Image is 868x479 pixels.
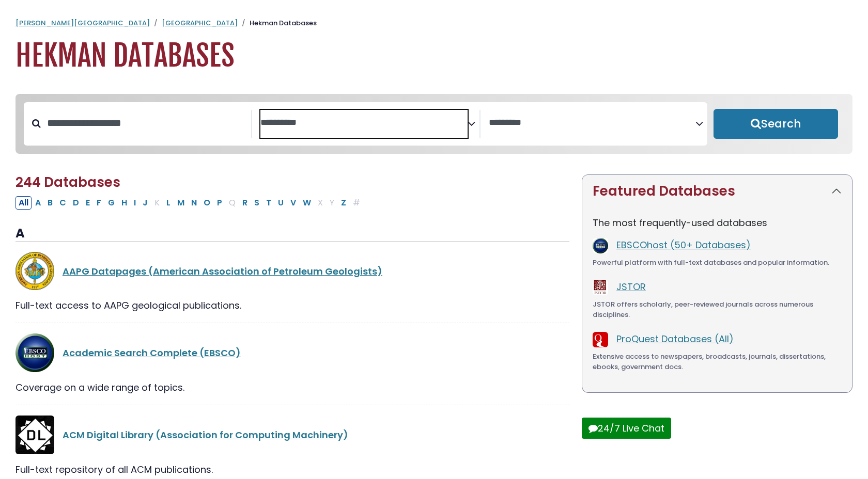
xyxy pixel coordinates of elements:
a: EBSCOhost (50+ Databases) [616,238,751,251]
div: Alpha-list to filter by first letter of database name [16,196,364,209]
button: Featured Databases [582,175,852,207]
button: Filter Results I [131,196,139,210]
button: Filter Results R [239,196,251,210]
button: Filter Results A [32,196,44,210]
button: Filter Results M [174,196,188,210]
span: 244 Databases [16,173,120,191]
a: [GEOGRAPHIC_DATA] [162,18,238,28]
button: Filter Results U [275,196,287,210]
nav: breadcrumb [16,18,853,28]
div: JSTOR offers scholarly, peer-reviewed journals across numerous disciplines. [593,299,842,320]
button: Filter Results S [251,196,262,210]
button: Submit for Search Results [714,109,838,139]
button: Filter Results H [118,196,130,210]
button: Filter Results B [44,196,56,210]
button: Filter Results G [105,196,118,210]
textarea: Search [260,118,468,129]
div: Full-text repository of all ACM publications. [16,462,569,476]
textarea: Search [489,118,696,129]
button: Filter Results F [94,196,104,210]
button: Filter Results C [56,196,69,210]
a: JSTOR [616,280,646,293]
a: ProQuest Databases (All) [616,332,734,345]
a: ACM Digital Library (Association for Computing Machinery) [63,428,348,441]
button: Filter Results W [300,196,314,210]
button: Filter Results O [200,196,213,210]
button: All [16,196,32,210]
div: Extensive access to newspapers, broadcasts, journals, dissertations, ebooks, government docs. [593,352,842,372]
button: Filter Results E [83,196,93,210]
p: The most frequently-used databases [593,216,842,230]
a: [PERSON_NAME][GEOGRAPHIC_DATA] [16,18,150,28]
button: Filter Results L [163,196,174,210]
button: Filter Results V [287,196,299,210]
div: Full-text access to AAPG geological publications. [16,298,569,312]
button: Filter Results P [214,196,225,210]
a: AAPG Datapages (American Association of Petroleum Geologists) [63,265,382,278]
button: Filter Results N [188,196,200,210]
a: Academic Search Complete (EBSCO) [63,346,241,359]
h3: A [16,226,569,242]
li: Hekman Databases [238,18,317,28]
button: Filter Results T [263,196,274,210]
input: Search database by title or keyword [41,115,251,132]
nav: Search filters [16,94,853,154]
button: Filter Results D [70,196,82,210]
button: 24/7 Live Chat [582,418,671,439]
div: Powerful platform with full-text databases and popular information. [593,258,842,268]
button: Filter Results J [139,196,151,210]
h1: Hekman Databases [16,39,853,73]
div: Coverage on a wide range of topics. [16,380,569,394]
button: Filter Results Z [338,196,349,210]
